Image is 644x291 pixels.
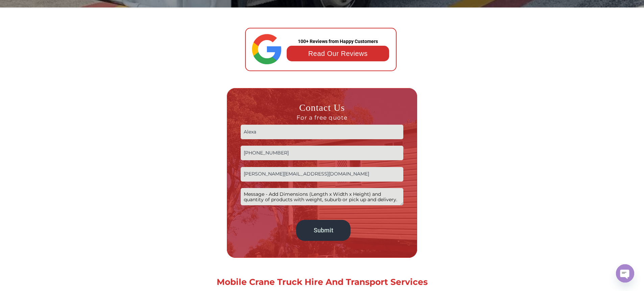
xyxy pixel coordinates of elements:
[296,220,350,241] input: Submit
[241,102,404,121] h3: Contact Us
[133,278,511,286] h1: Mobile Crane Truck Hire And Transport Services
[241,125,404,139] input: Name
[241,146,404,160] input: Phone no.
[298,39,378,44] strong: 100+ Reviews from Happy Customers
[241,102,404,244] form: Contact form
[308,50,368,57] a: Read Our Reviews
[241,114,404,121] span: For a free quote
[241,167,404,182] input: Email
